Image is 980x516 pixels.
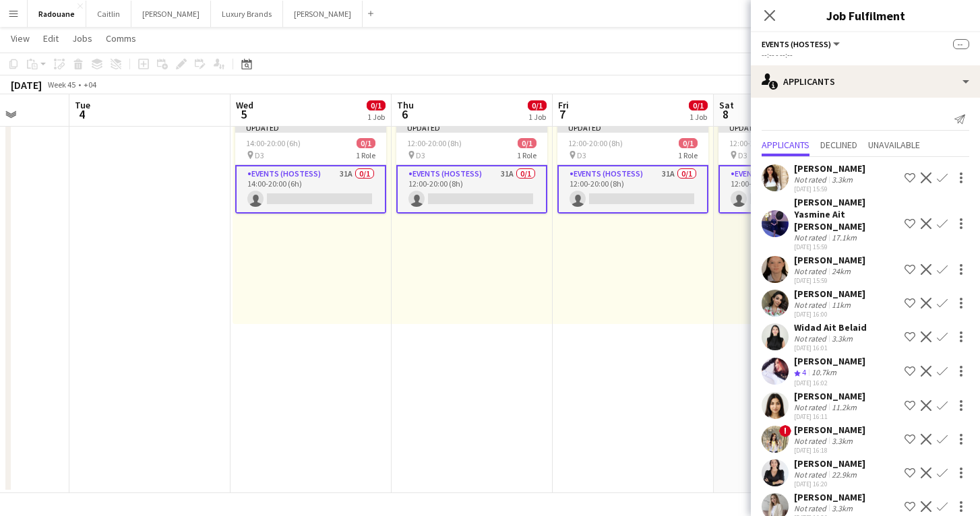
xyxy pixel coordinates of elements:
[84,79,96,90] div: +04
[794,480,865,488] div: [DATE] 16:20
[407,138,462,148] span: 12:00-20:00 (8h)
[5,30,35,47] a: View
[235,122,386,133] div: Updated
[528,112,546,122] div: 1 Job
[416,150,425,160] span: D3
[38,30,64,47] a: Edit
[829,436,855,446] div: 3.3km
[794,288,865,300] div: [PERSON_NAME]
[518,138,537,148] span: 0/1
[67,30,98,47] a: Jobs
[794,300,829,310] div: Not rated
[678,150,698,160] span: 1 Role
[829,174,855,185] div: 3.3km
[794,174,829,185] div: Not rated
[794,390,865,402] div: [PERSON_NAME]
[235,122,386,214] app-job-card: Updated14:00-20:00 (6h)0/1 D31 RoleEvents (Hostess)31A0/114:00-20:00 (6h)
[396,165,547,214] app-card-role: Events (Hostess)31A0/112:00-20:00 (8h)
[556,106,569,122] span: 7
[11,78,42,92] div: [DATE]
[558,99,569,111] span: Fri
[131,1,211,27] button: [PERSON_NAME]
[357,138,375,148] span: 0/1
[794,321,867,333] div: Widad Ait Belaid
[100,30,142,47] a: Comms
[72,32,92,44] span: Jobs
[719,99,734,111] span: Sat
[28,1,86,27] button: Radouane
[794,344,867,352] div: [DATE] 16:01
[829,266,853,276] div: 24km
[236,99,253,111] span: Wed
[794,162,865,174] div: [PERSON_NAME]
[283,1,363,27] button: [PERSON_NAME]
[75,99,90,111] span: Tue
[751,65,980,98] div: Applicants
[794,185,865,193] div: [DATE] 15:59
[577,150,586,160] span: D3
[751,7,980,24] h3: Job Fulfilment
[794,310,865,319] div: [DATE] 16:00
[246,138,301,148] span: 14:00-20:00 (6h)
[397,99,414,111] span: Thu
[794,436,829,446] div: Not rated
[367,112,385,122] div: 1 Job
[73,106,90,122] span: 4
[718,165,869,214] app-card-role: Events (Hostess)31A0/112:00-20:00 (8h)
[762,140,809,150] span: Applicants
[953,39,969,49] span: --
[557,122,708,133] div: Updated
[829,232,859,243] div: 17.1km
[794,333,829,344] div: Not rated
[86,1,131,27] button: Caitlin
[794,232,829,243] div: Not rated
[794,254,865,266] div: [PERSON_NAME]
[829,300,853,310] div: 11km
[211,1,283,27] button: Luxury Brands
[568,138,623,148] span: 12:00-20:00 (8h)
[794,402,829,412] div: Not rated
[762,39,831,49] span: Events (Hostess)
[794,243,899,251] div: [DATE] 15:59
[868,140,920,150] span: Unavailable
[689,100,708,110] span: 0/1
[794,355,865,367] div: [PERSON_NAME]
[829,402,859,412] div: 11.2km
[557,122,708,214] app-job-card: Updated12:00-20:00 (8h)0/1 D31 RoleEvents (Hostess)31A0/112:00-20:00 (8h)
[829,333,855,344] div: 3.3km
[794,491,865,503] div: [PERSON_NAME]
[794,266,829,276] div: Not rated
[794,457,865,470] div: [PERSON_NAME]
[762,50,969,60] div: --:-- - --:--
[690,112,707,122] div: 1 Job
[679,138,698,148] span: 0/1
[717,106,734,122] span: 8
[794,379,865,387] div: [DATE] 16:02
[517,150,537,160] span: 1 Role
[234,106,253,122] span: 5
[802,367,806,377] span: 4
[794,470,829,480] div: Not rated
[718,122,869,214] app-job-card: Updated12:00-20:00 (8h)0/1 D31 RoleEvents (Hostess)31A0/112:00-20:00 (8h)
[396,122,547,214] app-job-card: Updated12:00-20:00 (8h)0/1 D31 RoleEvents (Hostess)31A0/112:00-20:00 (8h)
[718,122,869,133] div: Updated
[794,446,865,455] div: [DATE] 16:18
[794,503,829,513] div: Not rated
[255,150,264,160] span: D3
[779,425,791,437] span: !
[395,106,414,122] span: 6
[235,165,386,214] app-card-role: Events (Hostess)31A0/114:00-20:00 (6h)
[794,196,899,232] div: [PERSON_NAME] Yasmine Ait [PERSON_NAME]
[11,32,30,44] span: View
[738,150,747,160] span: D3
[106,32,136,44] span: Comms
[557,165,708,214] app-card-role: Events (Hostess)31A0/112:00-20:00 (8h)
[396,122,547,133] div: Updated
[762,39,842,49] button: Events (Hostess)
[367,100,386,110] span: 0/1
[794,276,865,285] div: [DATE] 15:59
[356,150,375,160] span: 1 Role
[829,470,859,480] div: 22.9km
